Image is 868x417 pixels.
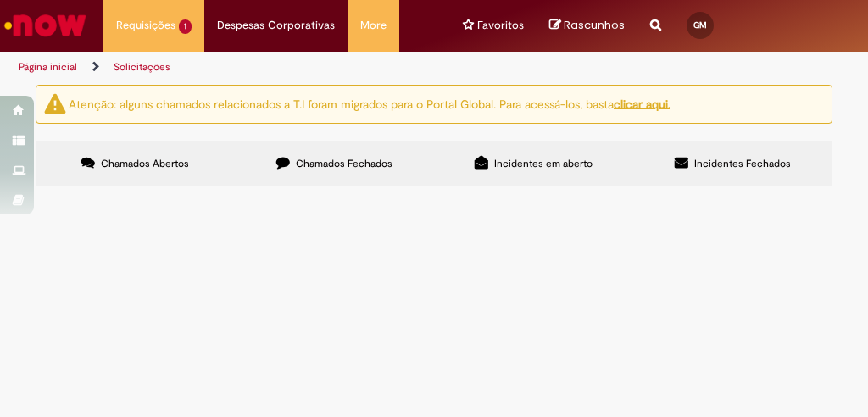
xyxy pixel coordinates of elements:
[101,157,189,170] span: Chamados Abertos
[2,8,89,42] img: ServiceNow
[360,17,387,34] span: More
[179,19,192,34] span: 1
[13,52,493,83] ul: Trilhas de página
[614,96,670,111] a: clicar aqui.
[477,17,524,34] span: Favoritos
[694,157,791,170] span: Incidentes Fechados
[69,96,670,111] ng-bind-html: Atenção: alguns chamados relacionados a T.I foram migrados para o Portal Global. Para acessá-los,...
[494,157,593,170] span: Incidentes em aberto
[114,60,170,74] a: Solicitações
[549,17,625,33] a: No momento, sua lista de rascunhos tem 0 Itens
[693,19,707,31] span: GM
[116,17,175,34] span: Requisições
[564,17,625,33] span: Rascunhos
[217,17,335,34] span: Despesas Corporativas
[296,157,392,170] span: Chamados Fechados
[19,60,77,74] a: Página inicial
